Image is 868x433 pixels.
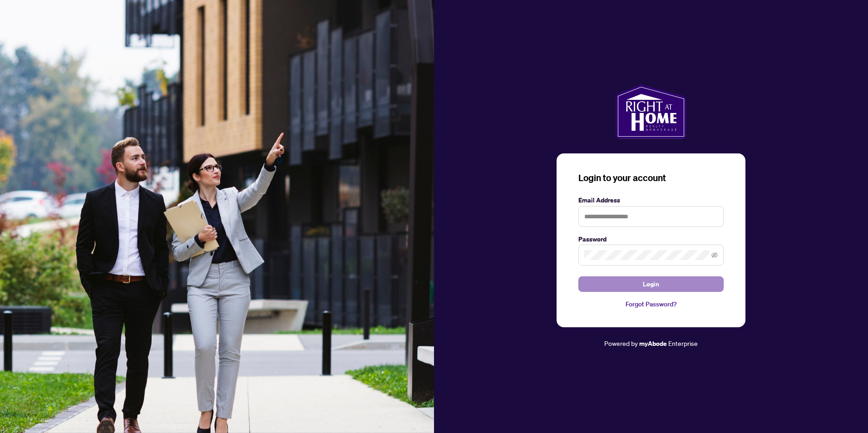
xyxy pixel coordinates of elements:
a: Forgot Password? [578,299,724,309]
label: Password [578,234,724,244]
span: Login [643,277,659,291]
button: Login [578,276,724,292]
a: myAbode [639,339,667,349]
span: Powered by [604,339,638,347]
span: eye-invisible [711,252,718,258]
img: ma-logo [616,84,686,139]
h3: Login to your account [578,172,724,184]
label: Email Address [578,195,724,205]
span: Enterprise [668,339,698,347]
